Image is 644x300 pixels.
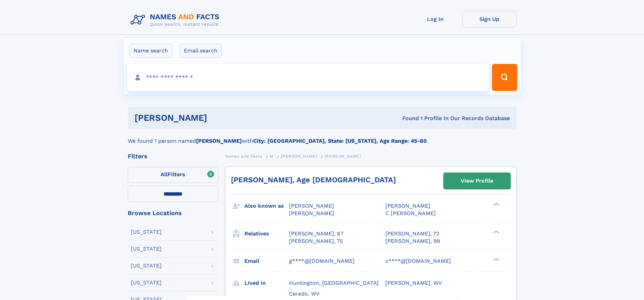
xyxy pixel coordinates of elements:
b: [PERSON_NAME] [196,138,242,144]
div: ❯ [492,257,500,261]
h3: Email [244,255,289,267]
span: [PERSON_NAME] [385,203,430,209]
span: [PERSON_NAME], WV [385,280,442,286]
label: Name search [129,44,172,58]
h3: Relatives [244,228,289,239]
h1: [PERSON_NAME] [135,114,305,122]
img: Logo Names and Facts [128,11,225,29]
div: View Profile [461,173,493,189]
a: Sign Up [462,11,517,27]
h3: Also known as [244,200,289,212]
label: Filters [128,167,218,183]
div: Found 1 Profile In Our Records Database [305,115,510,122]
div: ❯ [492,230,500,234]
span: [PERSON_NAME] [289,210,334,216]
a: M [270,152,273,160]
label: Email search [180,44,222,58]
span: [PERSON_NAME] [281,154,317,159]
a: Log In [408,11,462,27]
a: [PERSON_NAME] [281,152,317,160]
div: [US_STATE] [131,263,162,269]
div: We found 1 person named with . [128,129,517,145]
a: Names and Facts [225,152,262,160]
a: [PERSON_NAME], 72 [385,230,439,237]
div: [US_STATE] [131,280,162,285]
span: Ceredo, WV [289,291,319,297]
a: [PERSON_NAME], 99 [385,237,440,245]
a: [PERSON_NAME], 67 [289,230,343,237]
h3: Lived in [244,277,289,289]
a: View Profile [444,173,510,189]
span: Huntington, [GEOGRAPHIC_DATA] [289,280,379,286]
div: Browse Locations [128,210,218,216]
button: Search Button [492,64,517,91]
div: ❯ [492,202,500,207]
div: [US_STATE] [131,246,162,252]
a: [PERSON_NAME], Age [DEMOGRAPHIC_DATA] [231,176,396,184]
span: C [PERSON_NAME] [385,210,436,216]
div: [US_STATE] [131,229,162,235]
b: City: [GEOGRAPHIC_DATA], State: [US_STATE], Age Range: 45-60 [253,138,427,144]
span: [PERSON_NAME] [325,154,361,159]
span: All [161,171,168,178]
span: M [270,154,273,159]
a: [PERSON_NAME], 75 [289,237,343,245]
input: search input [127,64,489,91]
span: [PERSON_NAME] [289,203,334,209]
div: Filters [128,153,218,159]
